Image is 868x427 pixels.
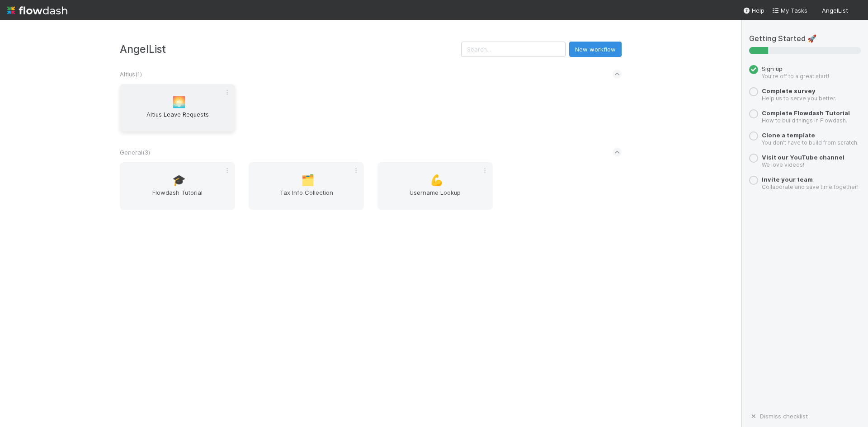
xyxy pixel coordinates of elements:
a: Clone a template [762,131,815,139]
small: You don’t have to build from scratch. [762,139,859,146]
small: How to build things in Flowdash. [762,117,847,124]
a: 🗂️Tax Info Collection [249,162,364,210]
span: AngelList [822,7,848,14]
a: Visit our YouTube channel [762,154,844,161]
a: 🌅Altius Leave Requests [120,84,235,131]
span: Flowdash Tutorial [123,188,231,206]
span: 🎓 [172,174,186,186]
small: You’re off to a great start! [762,73,829,80]
a: 🎓Flowdash Tutorial [120,162,235,210]
a: Invite your team [762,176,813,183]
div: Help [743,6,764,15]
span: Username Lookup [381,188,489,206]
span: Sign up [762,65,783,72]
span: Altius Leave Requests [123,110,231,128]
a: Complete survey [762,87,816,94]
span: 🗂️ [301,174,315,186]
small: Collaborate and save time together! [762,183,859,190]
span: General ( 3 ) [120,149,150,156]
span: Tax Info Collection [252,188,360,206]
a: Complete Flowdash Tutorial [762,109,850,117]
span: My Tasks [772,7,807,14]
span: Altius ( 1 ) [120,70,142,78]
a: 💪Username Lookup [377,162,493,210]
img: avatar_0c8687a4-28be-40e9-aba5-f69283dcd0e7.png [852,6,861,15]
a: Dismiss checklist [749,413,808,420]
h5: Getting Started 🚀 [749,34,861,43]
a: My Tasks [772,6,807,15]
h3: AngelList [120,43,461,55]
small: Help us to serve you better. [762,95,836,102]
button: New workflow [569,42,622,57]
small: We love videos! [762,161,804,168]
img: logo-inverted-e16ddd16eac7371096b0.svg [7,3,67,18]
span: 💪 [430,174,443,186]
input: Search... [461,42,566,57]
span: 🌅 [172,96,186,108]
